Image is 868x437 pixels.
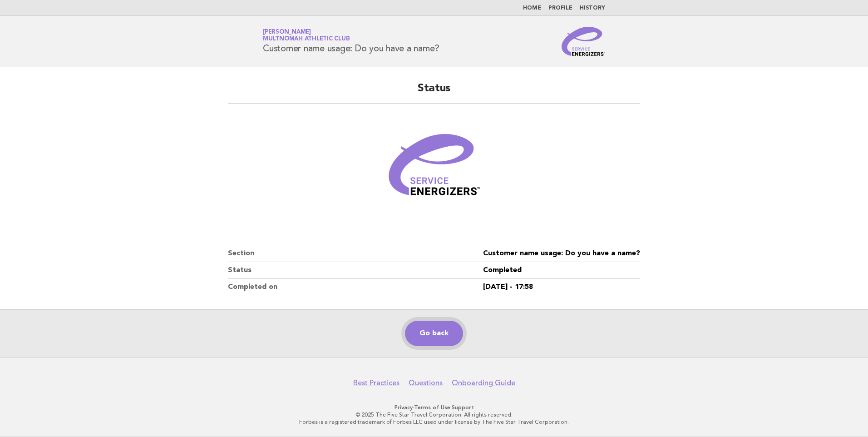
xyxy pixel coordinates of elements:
a: Profile [548,5,572,11]
a: Best Practices [353,378,399,387]
dt: Status [228,262,483,279]
a: Terms of Use [414,404,450,411]
h2: Status [228,81,640,104]
dd: [DATE] - 17:58 [483,279,640,295]
h1: Customer name usage: Do you have a name? [263,30,439,53]
a: History [580,5,605,11]
dt: Completed on [228,279,483,295]
a: [PERSON_NAME]Multnomah Athletic Club [263,29,350,42]
a: Home [523,5,541,11]
a: Support [452,404,474,411]
img: Verified [380,114,488,223]
a: Questions [409,378,443,387]
a: Onboarding Guide [452,378,515,387]
p: · · [156,404,712,411]
a: Go back [405,321,463,346]
img: Service Energizers [562,27,605,56]
dd: Completed [483,262,640,279]
p: Forbes is a registered trademark of Forbes LLC used under license by The Five Star Travel Corpora... [156,418,712,426]
dt: Section [228,245,483,262]
p: © 2025 The Five Star Travel Corporation. All rights reserved. [156,411,712,418]
span: Multnomah Athletic Club [263,36,350,42]
dd: Customer name usage: Do you have a name? [483,245,640,262]
a: Privacy [395,404,413,411]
